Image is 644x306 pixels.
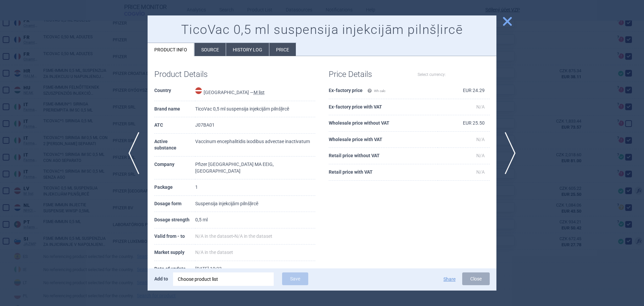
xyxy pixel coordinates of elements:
[154,212,195,228] th: Dosage strength
[195,87,202,94] img: Latvia
[476,137,485,142] span: N/A
[476,153,485,158] span: N/A
[195,179,315,196] td: 1
[329,115,438,132] th: Wholesale price without VAT
[195,228,315,245] td: -
[195,117,315,134] td: J07BA01
[329,70,409,79] h1: Price Details
[154,196,195,212] th: Dosage form
[234,233,272,239] span: N/A in the dataset
[329,164,438,181] th: Retail price with VAT
[329,132,438,148] th: Wholesale price with VAT
[195,134,315,157] td: Vaccinum encephalitidis ixodibus advectae inactivatum
[178,272,269,286] div: Choose product list
[154,228,195,245] th: Valid from - to
[418,69,446,80] label: Select currency:
[367,89,385,93] span: Wh calc
[329,148,438,164] th: Retail price without VAT
[154,272,168,285] p: Add to
[154,117,195,134] th: ATC
[443,277,455,281] button: Share
[148,43,194,56] li: Product info
[476,169,485,175] span: N/A
[154,101,195,118] th: Brand name
[154,157,195,179] th: Company
[195,196,315,212] td: Suspensija injekcijām pilnšļircē
[282,272,308,285] button: Save
[195,233,233,239] span: N/A in the dataset
[438,83,490,99] td: EUR 24.29
[173,272,274,286] div: Choose product list
[195,157,315,179] td: Pfizer [GEOGRAPHIC_DATA] MA EEIG, [GEOGRAPHIC_DATA]
[195,101,315,118] td: TicoVac 0,5 ml suspensija injekcijām pilnšļircē
[154,70,235,79] h1: Product Details
[254,90,265,95] abbr: M list — Lists of reimbursable medicinal products published by the National Health Service (List ...
[476,104,485,110] span: N/A
[329,99,438,116] th: Ex-factory price with VAT
[154,179,195,196] th: Package
[154,261,195,277] th: Date of update
[462,272,490,285] button: Close
[195,250,233,255] span: N/A in the dataset
[226,43,269,56] li: History log
[329,83,438,99] th: Ex-factory price
[269,43,296,56] li: Price
[154,83,195,101] th: Country
[438,115,490,132] td: EUR 25.50
[195,261,315,277] td: [DATE] 10:33
[154,22,490,38] h1: TicoVac 0,5 ml suspensija injekcijām pilnšļircē
[195,83,315,101] td: [GEOGRAPHIC_DATA] —
[154,245,195,261] th: Market supply
[154,134,195,157] th: Active substance
[195,212,315,228] td: 0,5 ml
[195,43,226,56] li: Source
